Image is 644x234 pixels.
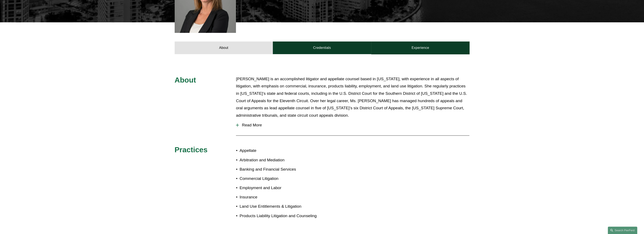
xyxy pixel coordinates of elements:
[175,41,273,54] a: About
[240,166,322,173] p: Banking and Financial Services
[240,156,322,164] p: Arbitration and Mediation
[236,75,469,119] p: [PERSON_NAME] is an accomplished litigator and appellate counsel based in [US_STATE], with experi...
[239,123,469,127] span: Read More
[240,203,322,210] p: Land Use Entitlements & Litigation
[236,120,469,131] button: Read More
[175,146,208,154] span: Practices
[240,175,322,182] p: Commercial Litigation
[240,212,322,220] p: Products Liability Litigation and Counseling
[240,184,322,192] p: Employment and Labor
[273,41,371,54] a: Credentials
[240,194,322,201] p: Insurance
[608,227,637,234] a: Search this site
[240,147,322,154] p: Appellate
[371,41,470,54] a: Experience
[175,76,196,84] span: About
